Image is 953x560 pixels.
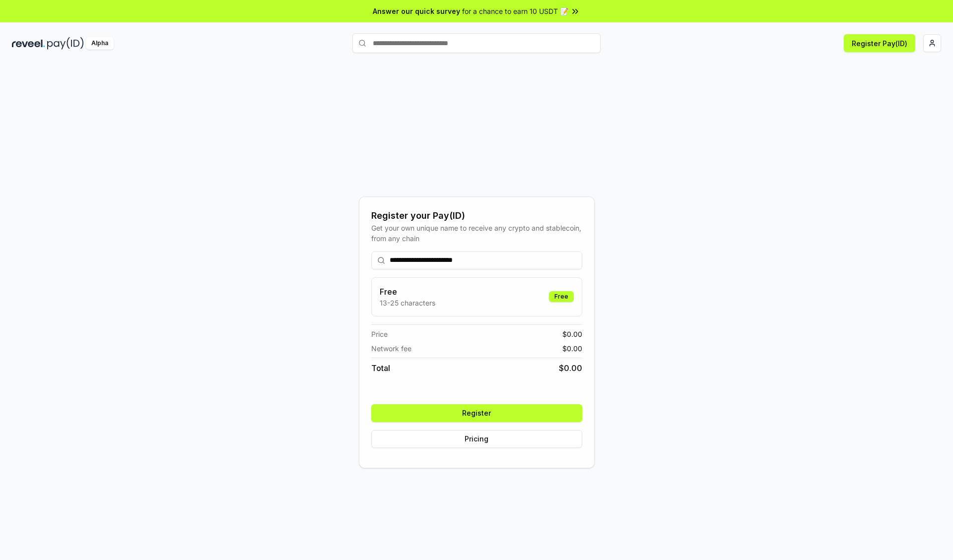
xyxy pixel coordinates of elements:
[86,37,114,50] div: Alpha
[380,298,435,308] p: 13-25 characters
[371,430,582,448] button: Pricing
[462,6,568,16] span: for a chance to earn 10 USDT 📝
[373,6,460,16] span: Answer our quick survey
[559,362,582,374] span: $ 0.00
[47,37,84,50] img: pay_id
[371,404,582,422] button: Register
[562,343,582,354] span: $ 0.00
[371,329,388,339] span: Price
[844,34,915,52] button: Register Pay(ID)
[12,37,45,50] img: reveel_dark
[380,286,435,298] h3: Free
[371,343,411,354] span: Network fee
[371,223,582,244] div: Get your own unique name to receive any crypto and stablecoin, from any chain
[562,329,582,339] span: $ 0.00
[549,291,574,302] div: Free
[371,362,390,374] span: Total
[371,209,582,223] div: Register your Pay(ID)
